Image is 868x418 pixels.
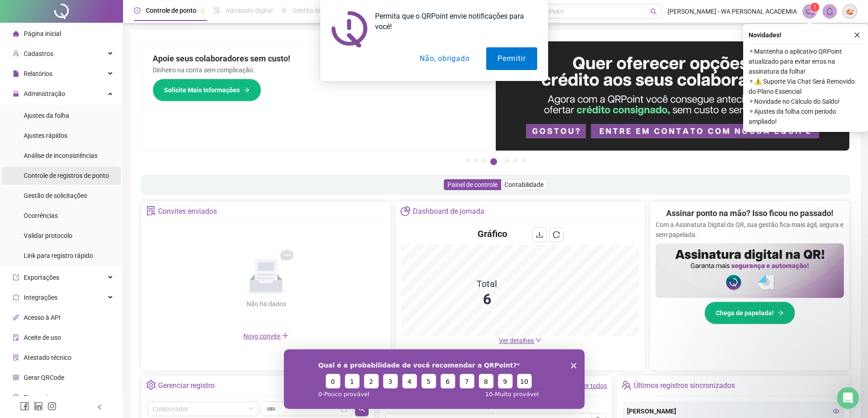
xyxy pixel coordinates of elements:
span: Controle de registros de ponto [24,172,109,179]
span: Ver detalhes [499,337,534,344]
span: qrcode [13,374,19,381]
span: Gestão de solicitações [24,192,87,199]
span: Painel de controle [447,181,498,188]
span: Financeiro [24,394,53,401]
button: 3 [482,158,487,163]
img: banner%2Fa8ee1423-cce5-4ffa-a127-5a2d429cc7d8.png [496,41,850,151]
span: Ajustes da folha [24,112,69,119]
span: reload [553,231,560,238]
span: linkedin [34,402,43,411]
span: Acesso à API [24,314,61,321]
span: arrow-right [777,310,784,316]
div: Não há dados [224,299,308,309]
img: notification icon [331,11,368,47]
button: 7 [521,158,526,163]
div: Últimos registros sincronizados [634,378,735,393]
button: Não, obrigado [408,47,481,70]
span: Gerar QRCode [24,374,64,381]
span: Validar protocolo [24,232,72,239]
button: Permitir [486,47,537,70]
span: instagram [47,402,56,411]
div: Convites enviados [158,204,217,219]
span: Ajustes rápidos [24,132,67,139]
span: dollar [13,394,19,401]
span: solution [13,354,19,361]
span: Integrações [24,294,57,301]
a: Ver todos [580,382,607,389]
span: audit [13,334,19,341]
span: Exportações [24,274,59,281]
span: Aceite de uso [24,334,61,341]
p: Com a Assinatura Digital da QR, sua gestão fica mais ágil, segura e sem papelada. [656,220,844,240]
span: download [536,231,543,238]
span: Contabilidade [504,181,544,188]
div: Gerenciar registro [158,378,215,393]
button: 4 [490,158,497,165]
span: ⚬ Novidade no Cálculo do Saldo! [749,96,863,106]
span: sync [13,294,19,301]
span: down [535,337,542,343]
span: Novo convite [243,332,289,340]
iframe: Pesquisa da QRPoint [284,349,585,409]
button: Chega de papelada! [704,302,795,324]
span: Atestado técnico [24,354,72,361]
div: Permita que o QRPoint envie notificações para você! [368,11,537,32]
span: Administração [24,90,65,97]
h2: Assinar ponto na mão? Isso ficou no passado! [666,207,833,220]
iframe: Intercom live chat [837,387,859,409]
span: solution [146,206,156,216]
span: setting [146,380,156,390]
div: Dashboard de jornada [413,204,484,219]
a: Ver detalhes down [499,337,542,344]
span: team [621,380,631,390]
img: banner%2F02c71560-61a6-44d4-94b9-c8ab97240462.png [656,243,844,298]
span: pie-chart [401,206,410,216]
div: [PERSON_NAME] [627,406,839,416]
span: facebook [20,402,29,411]
button: Solicite Mais Informações [153,79,261,101]
span: Ocorrências [24,212,58,219]
span: eye [833,408,839,414]
span: Chega de papelada! [716,308,774,318]
span: export [13,274,19,281]
span: plus [282,332,289,339]
button: 6 [513,158,518,163]
button: 5 [505,158,509,163]
span: ⚬ Ajustes da folha com período ampliado! [749,106,863,126]
span: ⚬ ⚠️ Suporte Via Chat Será Removido do Plano Essencial [749,76,863,96]
h4: Gráfico [478,227,507,240]
span: Link para registro rápido [24,252,93,259]
button: 1 [466,158,470,163]
span: arrow-right [243,87,250,93]
span: api [13,314,19,321]
span: lock [13,91,19,97]
span: Análise de inconsistências [24,152,98,159]
span: left [97,404,103,410]
button: 2 [474,158,478,163]
span: Solicite Mais Informações [164,85,240,95]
